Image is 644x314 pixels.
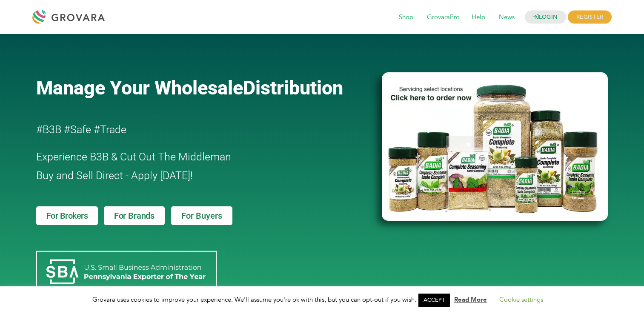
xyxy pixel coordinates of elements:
[104,206,165,225] a: For Brands
[393,9,419,26] span: Shop
[114,211,155,220] span: For Brands
[92,295,552,304] span: Grovara uses cookies to improve your experience. We'll assume you're ok with this, but you can op...
[36,77,243,99] span: Manage Your Wholesale
[499,295,543,304] a: Cookie settings
[36,120,333,139] h2: #B3B #Safe #Trade
[525,11,567,24] a: LOGIN
[36,151,231,163] span: Experience B3B & Cut Out The Middleman
[466,9,491,26] span: Help
[36,206,98,225] a: For Brokers
[36,169,193,182] span: Buy and Sell Direct - Apply [DATE]!
[493,9,521,26] span: News
[568,11,612,24] span: REGISTER
[36,77,368,99] a: Manage Your WholesaleDistribution
[493,13,521,22] a: News
[393,13,419,22] a: Shop
[171,206,232,225] a: For Buyers
[243,77,343,99] span: Distribution
[46,211,88,220] span: For Brokers
[421,13,466,22] a: GrovaraPro
[181,211,222,220] span: For Buyers
[454,295,487,304] a: Read More
[418,294,450,307] a: ACCEPT
[466,13,491,22] a: Help
[421,9,466,26] span: GrovaraPro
